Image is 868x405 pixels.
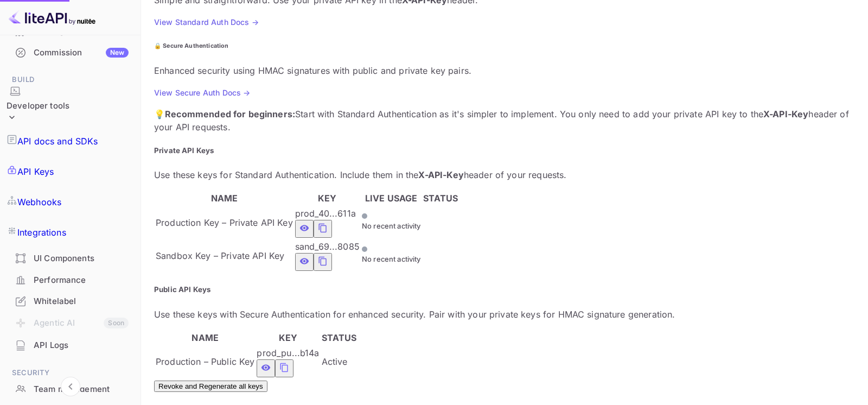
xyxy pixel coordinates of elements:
th: NAME [155,331,255,345]
span: Build [7,74,134,86]
img: LiteAPI logo [9,9,95,26]
p: Integrations [17,226,66,239]
th: KEY [295,191,360,205]
span: Security [7,367,134,379]
span: Production – Public Key [156,356,254,367]
th: STATUS [321,331,358,345]
h5: Private API Keys [154,145,855,156]
a: Earnings [7,21,134,41]
button: Collapse navigation [61,377,80,396]
strong: Recommended for beginners: [165,109,295,119]
div: API Logs [34,339,129,352]
a: Performance [7,270,134,290]
p: Use these keys for Standard Authentication. Include them in the header of your requests. [154,168,855,181]
th: KEY [256,331,320,345]
a: Integrations [7,217,134,248]
p: API Keys [17,165,54,178]
div: CommissionNew [7,42,134,64]
strong: X-API-Key [763,109,808,119]
span: Sandbox Key – Private API Key [156,250,284,261]
p: 💡 Start with Standard Authentication as it's simpler to implement. You only need to add your priv... [154,107,855,134]
div: Performance [7,270,134,291]
span: prod_pu...b14a [257,347,319,358]
a: View Standard Auth Docs → [154,17,259,27]
div: New [106,48,129,58]
h6: 🔒 Secure Authentication [154,42,855,50]
a: CommissionNew [7,42,134,62]
p: Use these keys with Secure Authentication for enhanced security. Pair with your private keys for ... [154,308,855,321]
div: Team management [7,379,134,400]
div: Whitelabel [7,291,134,312]
span: No recent activity [362,255,421,263]
button: Revoke and Regenerate all keys [154,381,267,392]
p: Enhanced security using HMAC signatures with public and private key pairs. [154,64,855,77]
strong: X-API-Key [418,169,463,180]
a: Webhooks [7,187,134,217]
div: Active [322,355,357,368]
div: Team management [34,383,129,396]
div: Developer tools [7,100,69,112]
div: UI Components [34,252,129,265]
a: Whitelabel [7,291,134,311]
div: Performance [34,274,129,287]
div: API Logs [7,335,134,356]
a: Team management [7,379,134,399]
th: STATUS [423,191,459,205]
span: No recent activity [362,222,421,230]
th: NAME [155,191,293,205]
div: Whitelabel [34,295,129,308]
a: API Keys [7,156,134,187]
a: API docs and SDKs [7,126,134,156]
div: Developer tools [7,86,69,126]
span: Production Key – Private API Key [156,217,293,228]
table: private api keys table [154,190,460,273]
div: Commission [34,47,129,59]
div: UI Components [7,248,134,269]
a: API Logs [7,335,134,355]
a: View Secure Auth Docs → [154,88,250,97]
a: UI Components [7,248,134,268]
span: sand_69...8085 [295,241,360,252]
th: LIVE USAGE [361,191,422,205]
h5: Public API Keys [154,284,855,295]
p: Webhooks [17,195,61,208]
table: public api keys table [154,330,358,379]
p: API docs and SDKs [17,135,98,148]
span: prod_40...611a [295,208,356,219]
